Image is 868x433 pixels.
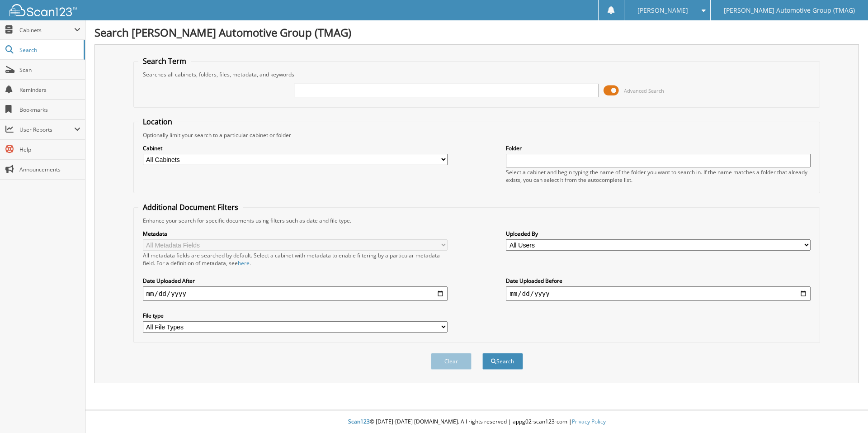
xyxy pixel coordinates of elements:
[138,56,191,66] legend: Search Term
[506,168,811,184] div: Select a cabinet and begin typing the name of the folder you want to search in. If the name match...
[19,166,80,173] span: Announcements
[431,353,472,370] button: Clear
[9,4,77,16] img: scan123-logo-white.svg
[348,418,370,425] span: Scan123
[637,8,688,13] span: [PERSON_NAME]
[138,217,816,224] div: Enhance your search for specific documents using filters such as date and file type.
[138,71,816,78] div: Searches all cabinets, folders, files, metadata, and keywords
[19,46,79,54] span: Search
[143,252,448,267] div: All metadata fields are searched by default. Select a cabinet with metadata to enable filtering b...
[19,66,80,74] span: Scan
[19,146,80,153] span: Help
[143,286,448,301] input: start
[138,202,243,212] legend: Additional Document Filters
[138,117,177,127] legend: Location
[19,86,80,94] span: Reminders
[143,277,448,285] label: Date Uploaded After
[724,8,855,13] span: [PERSON_NAME] Automotive Group (TMAG)
[19,106,80,114] span: Bookmarks
[482,353,523,370] button: Search
[19,26,74,34] span: Cabinets
[143,230,448,238] label: Metadata
[506,277,811,285] label: Date Uploaded Before
[624,87,664,94] span: Advanced Search
[506,144,811,152] label: Folder
[506,230,811,238] label: Uploaded By
[138,131,816,139] div: Optionally limit your search to a particular cabinet or folder
[143,144,448,152] label: Cabinet
[143,312,448,319] label: File type
[85,411,868,433] div: © [DATE]-[DATE] [DOMAIN_NAME]. All rights reserved | appg02-scan123-com |
[19,126,74,133] span: User Reports
[506,286,811,301] input: end
[94,25,859,40] h1: Search [PERSON_NAME] Automotive Group (TMAG)
[572,418,606,425] a: Privacy Policy
[238,259,250,267] a: here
